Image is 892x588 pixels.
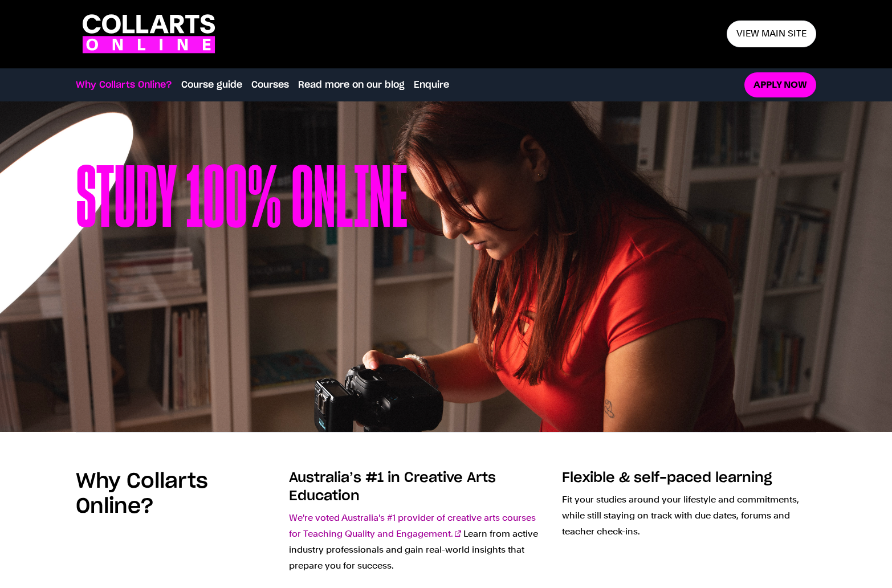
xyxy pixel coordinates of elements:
[76,469,275,519] h2: Why Collarts Online?
[76,158,408,375] h1: Study 100% online
[289,512,536,539] a: We're voted Australia's #1 provider of creative arts courses for Teaching Quality and Engagement.
[414,78,449,92] a: Enquire
[76,78,172,92] a: Why Collarts Online?
[289,510,543,574] p: Learn from active industry professionals and gain real-world insights that prepare you for success.
[298,78,405,92] a: Read more on our blog
[562,492,816,540] p: Fit your studies around your lifestyle and commitments, while still staying on track with due dat...
[744,72,816,98] a: Apply now
[289,469,543,505] h3: Australia’s #1 in Creative Arts Education
[181,78,242,92] a: Course guide
[562,469,816,487] h3: Flexible & self-paced learning
[727,21,816,47] a: View main site
[251,78,289,92] a: Courses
